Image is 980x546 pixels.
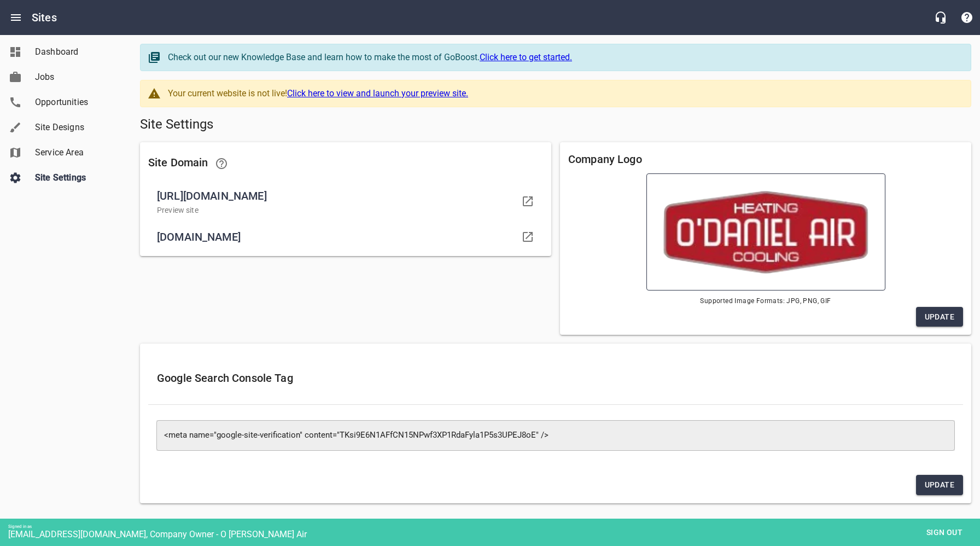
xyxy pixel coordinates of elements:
span: [URL][DOMAIN_NAME] [157,187,517,205]
h6: Sites [32,9,57,26]
h6: Company Logo [568,150,963,168]
span: Dashboard [35,45,118,59]
button: Update [916,307,963,327]
h5: Site Settings [140,116,971,133]
button: Open drawer [3,4,29,31]
button: Sign out [917,522,972,543]
h6: Site Domain [148,150,543,177]
a: Click here to get started. [480,52,572,62]
span: Site Designs [35,121,118,134]
span: Site Settings [35,171,118,184]
a: Visit your domain [515,188,541,214]
p: Preview site [157,205,517,216]
span: Service Area [35,146,118,159]
button: Live Chat [927,4,954,31]
button: Update [916,475,963,495]
span: Supported Image Formats: JPG, PNG, GIF [568,296,963,307]
h6: Google Search Console Tag [157,369,954,387]
img: Acdb3NPrE1MOAAAAAElFTkSuQmCC [663,190,868,274]
div: [EMAIL_ADDRESS][DOMAIN_NAME], Company Owner - O [PERSON_NAME] Air [8,529,980,539]
span: Opportunities [35,96,118,109]
span: Jobs [35,71,118,84]
a: Learn more about Domains [208,150,235,177]
textarea: <meta name="google-site-verification" content="TKsi9E6N1AFfCN15NPwf3XP1RdaFyla1P5s3UPEJ8oE" /> [164,431,947,441]
span: Sign out [921,526,967,539]
a: Click here to view and launch your preview site. [287,88,468,98]
button: Support Portal [954,4,980,31]
span: [DOMAIN_NAME] [157,228,517,246]
a: Your current website is not live!Click here to view and launch your preview site. [140,80,971,107]
div: Your current website is not live! [168,87,960,100]
span: Update [925,478,954,492]
a: Visit your domain [515,224,541,250]
div: Check out our new Knowledge Base and learn how to make the most of GoBoost. [168,51,960,64]
div: Signed in as [8,524,980,529]
span: Update [925,310,954,324]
